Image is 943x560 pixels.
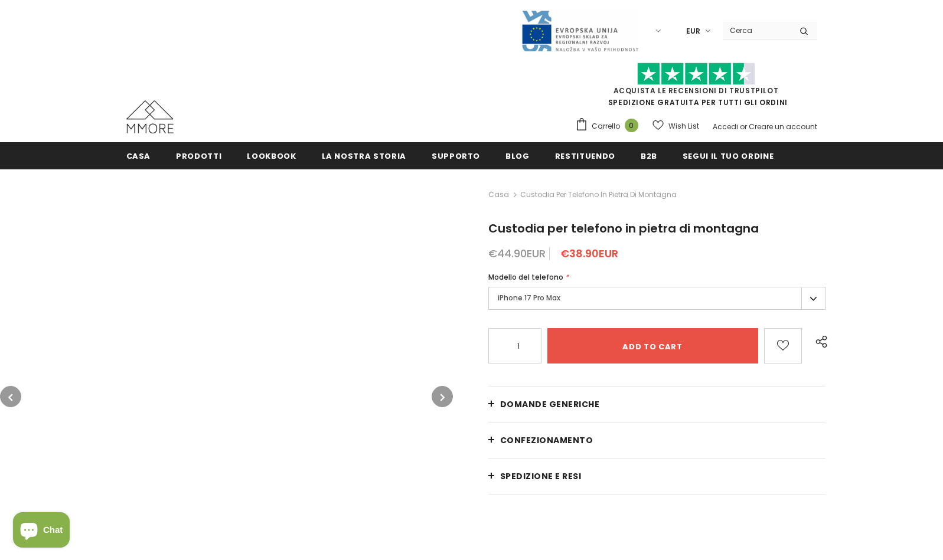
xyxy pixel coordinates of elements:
span: EUR [686,25,700,37]
a: Domande generiche [488,387,826,422]
a: Casa [126,142,151,169]
span: Custodia per telefono in pietra di montagna [520,188,677,202]
a: Accedi [713,122,738,132]
span: Blog [505,150,530,162]
span: Domande generiche [500,398,600,410]
a: Acquista le recensioni di TrustPilot [614,86,779,96]
a: Spedizione e resi [488,459,826,494]
a: Wish List [652,116,699,136]
span: Modello del telefono [488,272,563,282]
span: Casa [126,150,151,162]
a: Prodotti [176,142,221,169]
a: Segui il tuo ordine [683,142,774,169]
inbox-online-store-chat: Shopify online store chat [9,512,73,551]
a: B2B [641,142,657,169]
span: SPEDIZIONE GRATUITA PER TUTTI GLI ORDINI [575,68,817,107]
a: Restituendo [555,142,615,169]
img: Fidati di Pilot Stars [637,63,755,86]
span: Prodotti [176,150,221,162]
a: La nostra storia [322,142,406,169]
span: Restituendo [555,150,615,162]
span: Segui il tuo ordine [683,150,774,162]
span: or [740,122,747,132]
input: Add to cart [547,328,758,363]
span: B2B [641,150,657,162]
span: Lookbook [247,150,296,162]
span: €44.90EUR [488,246,546,261]
span: CONFEZIONAMENTO [500,434,593,446]
a: Lookbook [247,142,296,169]
a: Creare un account [749,122,817,132]
span: 0 [625,119,638,132]
a: Blog [505,142,530,169]
a: Casa [488,188,509,202]
span: supporto [432,150,480,162]
a: supporto [432,142,480,169]
a: Javni Razpis [521,25,639,35]
span: Wish List [668,120,699,132]
span: €38.90EUR [560,246,618,261]
img: Javni Razpis [521,9,639,53]
input: Search Site [723,22,791,39]
span: La nostra storia [322,150,406,162]
span: Spedizione e resi [500,470,582,482]
img: Casi MMORE [126,100,174,133]
span: Carrello [592,120,620,132]
span: Custodia per telefono in pietra di montagna [488,220,759,237]
a: CONFEZIONAMENTO [488,423,826,458]
a: Carrello 0 [575,117,644,135]
label: iPhone 17 Pro Max [488,287,826,310]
